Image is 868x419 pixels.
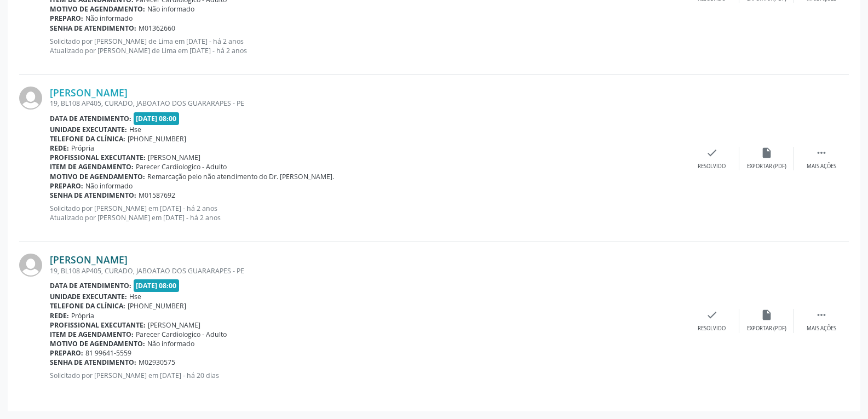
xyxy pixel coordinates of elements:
div: Resolvido [698,325,726,332]
b: Senha de atendimento: [50,358,136,367]
b: Unidade executante: [50,292,127,301]
div: Mais ações [807,163,836,170]
b: Rede: [50,311,69,320]
b: Item de agendamento: [50,162,134,171]
span: Parecer Cardiologico - Adulto [136,162,227,171]
b: Motivo de agendamento: [50,4,145,14]
span: [PERSON_NAME] [148,320,200,330]
b: Data de atendimento: [50,281,131,290]
div: Resolvido [698,163,726,170]
span: Não informado [147,4,194,14]
span: [PHONE_NUMBER] [128,134,186,144]
i: insert_drive_file [761,147,773,159]
span: [PERSON_NAME] [148,153,200,162]
div: Mais ações [807,325,836,332]
i: insert_drive_file [761,309,773,321]
div: 19, BL108 AP405, CURADO, JABOATAO DOS GUARARAPES - PE [50,266,685,275]
span: Própria [71,311,94,320]
span: Hse [129,125,141,134]
p: Solicitado por [PERSON_NAME] de Lima em [DATE] - há 2 anos Atualizado por [PERSON_NAME] de Lima e... [50,37,685,55]
i:  [815,147,827,159]
b: Preparo: [50,348,83,358]
b: Senha de atendimento: [50,24,136,33]
b: Item de agendamento: [50,330,134,339]
div: Exportar (PDF) [747,163,786,170]
span: Remarcação pelo não atendimento do Dr. [PERSON_NAME]. [147,172,334,181]
i: check [706,309,718,321]
span: 81 99641-5559 [85,348,131,358]
p: Solicitado por [PERSON_NAME] em [DATE] - há 20 dias [50,371,685,380]
b: Preparo: [50,14,83,23]
span: Não informado [85,181,133,191]
span: M01587692 [139,191,175,200]
a: [PERSON_NAME] [50,87,128,99]
img: img [19,87,42,110]
p: Solicitado por [PERSON_NAME] em [DATE] - há 2 anos Atualizado por [PERSON_NAME] em [DATE] - há 2 ... [50,204,685,222]
span: [PHONE_NUMBER] [128,301,186,311]
a: [PERSON_NAME] [50,254,128,266]
span: M02930575 [139,358,175,367]
div: 19, BL108 AP405, CURADO, JABOATAO DOS GUARARAPES - PE [50,99,685,108]
img: img [19,254,42,277]
span: Não informado [147,339,194,348]
b: Data de atendimento: [50,114,131,123]
i: check [706,147,718,159]
div: Exportar (PDF) [747,325,786,332]
span: Própria [71,144,94,153]
b: Unidade executante: [50,125,127,134]
span: [DATE] 08:00 [134,279,180,292]
b: Motivo de agendamento: [50,172,145,181]
b: Telefone da clínica: [50,301,125,311]
b: Profissional executante: [50,320,146,330]
span: Não informado [85,14,133,23]
b: Preparo: [50,181,83,191]
span: Parecer Cardiologico - Adulto [136,330,227,339]
b: Rede: [50,144,69,153]
span: M01362660 [139,24,175,33]
b: Profissional executante: [50,153,146,162]
span: Hse [129,292,141,301]
b: Telefone da clínica: [50,134,125,144]
b: Motivo de agendamento: [50,339,145,348]
span: [DATE] 08:00 [134,112,180,125]
b: Senha de atendimento: [50,191,136,200]
i:  [815,309,827,321]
